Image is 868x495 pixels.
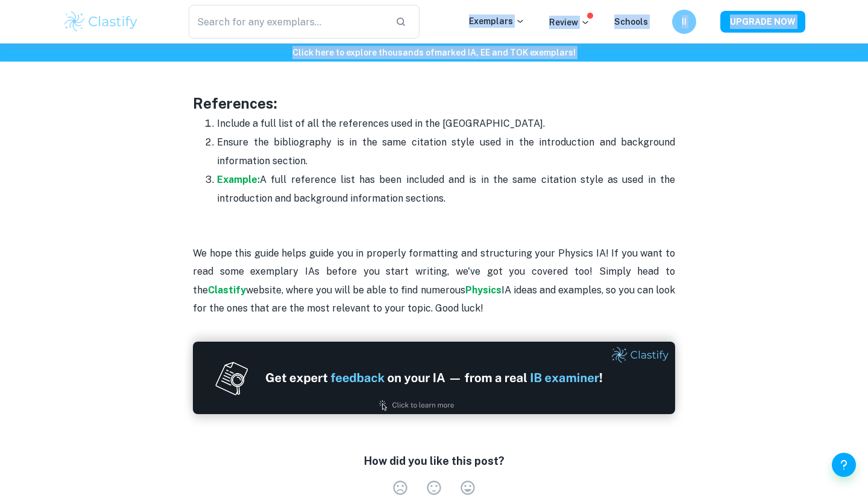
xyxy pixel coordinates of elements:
[193,244,675,318] p: We hope this guide helps guide you in properly formatting and structuring your Physics IA! If you...
[189,5,386,39] input: Search for any exemplars...
[364,453,505,470] h6: How did you like this post?
[217,174,260,185] a: Example:
[2,46,866,59] h6: Click here to explore thousands of marked IA, EE and TOK exemplars !
[193,342,675,414] img: Ad
[720,11,805,33] button: UPGRADE NOW
[193,92,675,114] h3: References:
[614,17,648,27] a: Schools
[678,15,691,28] h6: II
[217,115,675,133] p: Include a full list of all the references used in the [GEOGRAPHIC_DATA].
[469,14,525,28] p: Exemplars
[549,16,590,29] p: Review
[217,171,675,208] p: A full reference list has been included and is in the same citation style as used in the introduc...
[465,284,502,296] a: Physics
[672,10,696,34] button: II
[63,10,139,34] img: Clastify logo
[832,453,856,477] button: Help and Feedback
[217,133,675,170] p: Ensure the bibliography is in the same citation style used in the introduction and background inf...
[208,284,246,296] a: Clastify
